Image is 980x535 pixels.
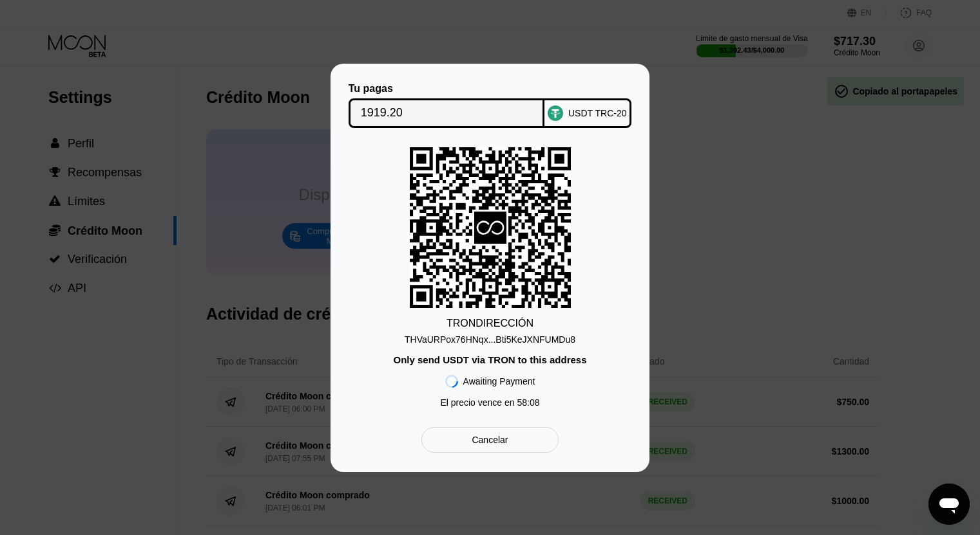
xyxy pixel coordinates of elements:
[463,376,535,386] div: Awaiting Payment
[393,354,586,365] div: Only send USDT via TRON to this address
[517,397,540,408] span: 58 : 08
[568,108,627,118] div: USDT TRC-20
[405,334,575,345] div: THVaURPox76HNqx...Bti5KeJXNFUMDu8
[421,427,559,453] div: Cancelar
[349,83,545,95] div: Tu pagas
[472,434,508,446] div: Cancelar
[928,484,970,525] iframe: Botón para iniciar la ventana de mensajería
[350,83,630,128] div: Tu pagasUSDT TRC-20
[405,329,575,345] div: THVaURPox76HNqx...Bti5KeJXNFUMDu8
[447,318,533,329] div: TRON DIRECCIÓN
[440,397,539,408] div: El precio vence en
